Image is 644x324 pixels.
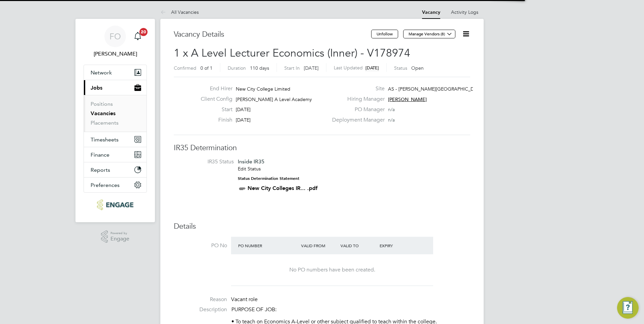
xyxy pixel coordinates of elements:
[328,117,385,124] label: Deployment Manager
[195,85,232,92] label: End Hirer
[174,242,227,249] label: PO No
[181,158,234,165] label: IR35 Status
[110,236,129,242] span: Engage
[174,296,227,303] label: Reason
[388,96,427,102] span: [PERSON_NAME]
[84,132,147,147] button: Timesheets
[200,65,213,71] span: 0 of 1
[91,85,102,91] span: Jobs
[328,106,385,113] label: PO Manager
[174,30,371,39] h3: Vacancy Details
[231,296,258,303] span: Vacant role
[394,65,407,71] label: Status
[91,110,116,117] a: Vacancies
[339,239,378,252] div: Valid To
[238,166,261,172] a: Edit Status
[236,106,251,112] span: [DATE]
[110,230,129,236] span: Powered by
[403,30,455,38] button: Manage Vendors (8)
[91,136,119,143] span: Timesheets
[231,306,470,313] p: PURPOSE OF JOB:
[238,176,299,181] strong: Status Determination Statement
[174,46,410,60] span: 1 x A Level Lecturer Economics (Inner) - V178974
[91,69,112,76] span: Network
[422,9,440,15] a: Vacancy
[91,182,120,188] span: Preferences
[238,158,264,165] span: Inside IR35
[388,86,484,92] span: AS - [PERSON_NAME][GEOGRAPHIC_DATA]
[388,117,395,123] span: n/a
[378,239,417,252] div: Expiry
[304,65,319,71] span: [DATE]
[248,185,318,191] a: New City Colleges IR... .pdf
[284,65,300,71] label: Start In
[109,32,121,41] span: FO
[84,95,147,132] div: Jobs
[174,306,227,313] label: Description
[195,96,232,103] label: Client Config
[388,106,395,112] span: n/a
[84,147,147,162] button: Finance
[451,9,478,15] a: Activity Logs
[97,199,133,210] img: ncclondon-logo-retina.png
[411,65,424,71] span: Open
[84,162,147,177] button: Reports
[75,19,155,222] nav: Main navigation
[238,266,426,273] div: No PO numbers have been created.
[91,120,119,126] a: Placements
[91,152,109,158] span: Finance
[84,177,147,192] button: Preferences
[160,9,199,15] a: All Vacancies
[334,65,363,71] label: Last Updated
[328,85,385,92] label: Site
[328,96,385,103] label: Hiring Manager
[250,65,269,71] span: 110 days
[236,86,290,92] span: New City College Limited
[91,167,110,173] span: Reports
[84,65,147,80] button: Network
[617,297,639,319] button: Engage Resource Center
[84,26,147,58] a: FO[PERSON_NAME]
[365,65,379,71] span: [DATE]
[84,50,147,58] span: Francesca O'Riordan
[299,239,339,252] div: Valid From
[371,30,398,38] button: Unfollow
[139,28,148,36] span: 20
[236,117,251,123] span: [DATE]
[236,96,312,102] span: [PERSON_NAME] A Level Academy
[84,199,147,210] a: Go to home page
[174,222,470,231] h3: Details
[91,101,113,107] a: Positions
[195,117,232,124] label: Finish
[174,143,470,153] h3: IR35 Determination
[84,80,147,95] button: Jobs
[195,106,232,113] label: Start
[228,65,246,71] label: Duration
[236,239,299,252] div: PO Number
[174,65,196,71] label: Confirmed
[101,230,130,243] a: Powered byEngage
[131,26,144,47] a: 20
